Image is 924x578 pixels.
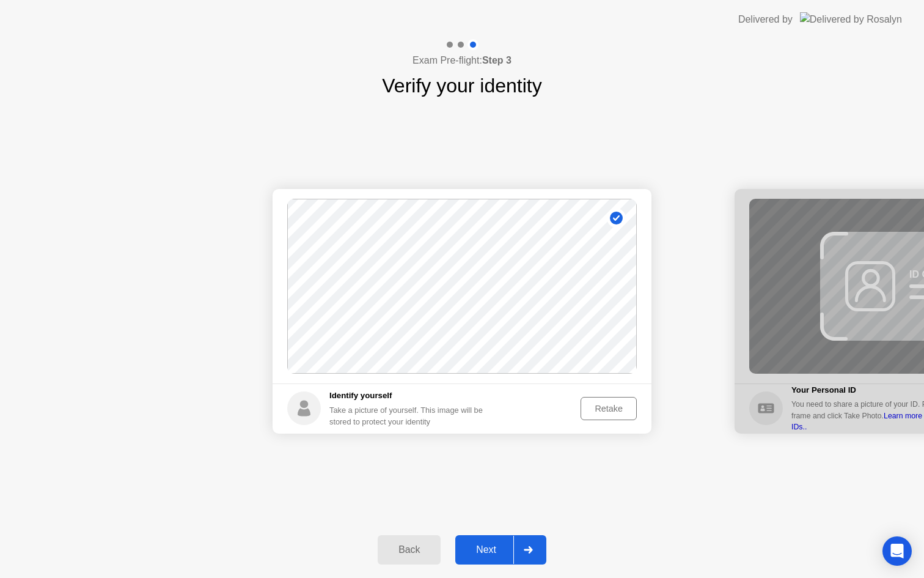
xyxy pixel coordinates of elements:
h1: Verify your identity [382,71,541,100]
button: Back [378,535,441,565]
div: Back [381,544,437,555]
div: Next [459,544,513,555]
div: Retake [585,404,632,413]
button: Retake [581,397,637,420]
h4: Exam Pre-flight: [413,53,512,68]
div: Delivered by [738,12,793,27]
img: Delivered by Rosalyn [800,12,902,26]
div: Open Intercom Messenger [882,536,912,566]
button: Next [455,535,546,565]
h5: Identify yourself [329,390,493,402]
b: Step 3 [482,55,512,65]
div: Take a picture of yourself. This image will be stored to protect your identity [329,404,493,428]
